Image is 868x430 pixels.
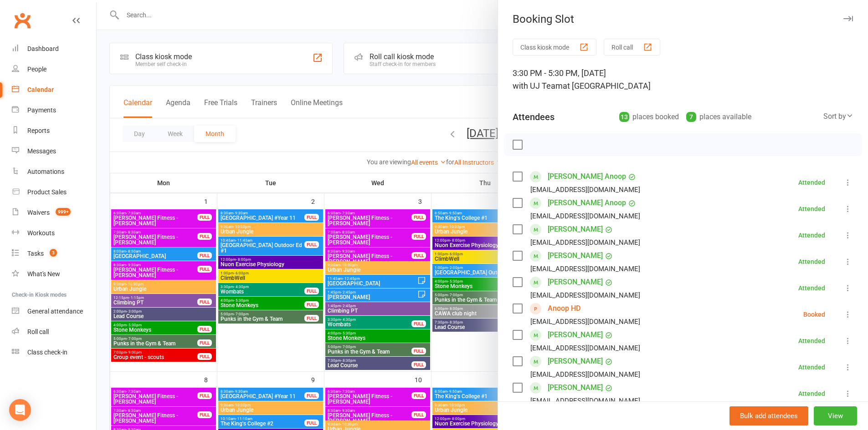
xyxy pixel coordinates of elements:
div: Waivers [27,209,50,216]
div: [EMAIL_ADDRESS][DOMAIN_NAME] [530,316,640,328]
div: Messages [27,147,56,155]
div: Booking Slot [498,13,868,25]
a: [PERSON_NAME] [548,222,603,237]
div: Booked [803,311,825,318]
a: [PERSON_NAME] Anoop [548,169,626,184]
a: Clubworx [11,9,34,32]
div: 3:30 PM - 5:30 PM, [DATE] [513,67,853,92]
a: Tasks 3 [12,243,96,264]
div: [EMAIL_ADDRESS][DOMAIN_NAME] [530,263,640,275]
div: What's New [27,270,60,278]
div: [EMAIL_ADDRESS][DOMAIN_NAME] [530,184,640,196]
div: Tasks [27,250,44,257]
div: places available [686,111,751,123]
div: [EMAIL_ADDRESS][DOMAIN_NAME] [530,237,640,248]
span: with UJ Team [513,81,563,91]
div: [EMAIL_ADDRESS][DOMAIN_NAME] [530,289,640,301]
a: [PERSON_NAME] [548,328,603,342]
a: Calendar [12,80,96,100]
a: [PERSON_NAME] [548,380,603,395]
div: [EMAIL_ADDRESS][DOMAIN_NAME] [530,395,640,407]
a: Reports [12,121,96,141]
div: Sort by [823,111,853,122]
div: Open Intercom Messenger [9,399,31,421]
div: 7 [686,112,696,122]
div: Attendees [513,111,555,123]
button: View [814,406,857,425]
a: Class kiosk mode [12,342,96,363]
span: 999+ [56,208,71,216]
div: Class check-in [27,349,67,356]
div: General attendance [27,308,83,315]
a: Payments [12,100,96,121]
div: places booked [619,111,679,123]
a: [PERSON_NAME] Anoop [548,196,626,210]
div: Dashboard [27,45,59,52]
div: Attended [798,285,825,291]
div: Payments [27,106,56,114]
div: Attended [798,232,825,238]
a: [PERSON_NAME] [548,275,603,289]
a: Anoop HD [548,301,580,316]
a: What's New [12,264,96,284]
div: Attended [798,179,825,186]
a: Waivers 999+ [12,202,96,223]
a: Product Sales [12,182,96,202]
a: Dashboard [12,39,96,59]
a: Roll call [12,322,96,342]
div: Attended [798,390,825,397]
div: Reports [27,127,50,134]
div: Workouts [27,229,55,237]
div: Attended [798,338,825,344]
span: at [GEOGRAPHIC_DATA] [563,81,651,91]
a: [PERSON_NAME] [548,354,603,369]
div: [EMAIL_ADDRESS][DOMAIN_NAME] [530,369,640,380]
div: Roll call [27,328,49,335]
a: People [12,59,96,80]
a: General attendance kiosk mode [12,301,96,322]
div: [EMAIL_ADDRESS][DOMAIN_NAME] [530,210,640,222]
div: Calendar [27,86,54,93]
div: 13 [619,112,629,122]
div: Attended [798,206,825,212]
a: Automations [12,162,96,182]
button: Bulk add attendees [729,406,808,425]
span: 3 [50,249,57,257]
div: Automations [27,168,64,175]
button: Roll call [604,39,660,56]
button: Class kiosk mode [513,39,596,56]
div: Product Sales [27,188,67,196]
div: People [27,66,46,73]
div: Attended [798,258,825,265]
a: Messages [12,141,96,162]
a: [PERSON_NAME] [548,248,603,263]
div: [EMAIL_ADDRESS][DOMAIN_NAME] [530,342,640,354]
a: Workouts [12,223,96,243]
div: Attended [798,364,825,370]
